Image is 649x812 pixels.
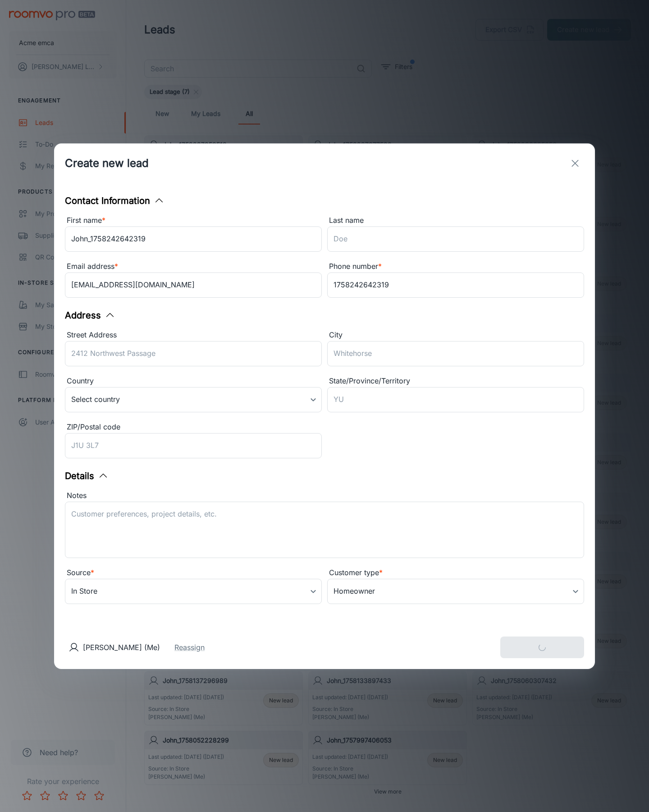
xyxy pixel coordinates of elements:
[327,226,584,252] input: Doe
[65,194,165,208] button: Contact Information
[65,490,584,502] div: Notes
[327,567,584,579] div: Customer type
[83,642,160,653] p: [PERSON_NAME] (Me)
[65,309,115,322] button: Address
[65,567,322,579] div: Source
[65,155,149,171] h1: Create new lead
[65,579,322,604] div: In Store
[566,154,584,172] button: exit
[65,215,322,226] div: First name
[327,329,584,341] div: City
[327,341,584,366] input: Whitehorse
[327,272,584,298] input: +1 439-123-4567
[65,433,322,458] input: J1U 3L7
[327,375,584,387] div: State/Province/Territory
[65,272,322,298] input: myname@example.com
[327,579,584,604] div: Homeowner
[65,226,322,252] input: John
[65,329,322,341] div: Street Address
[65,341,322,366] input: 2412 Northwest Passage
[65,421,322,433] div: ZIP/Postal code
[65,261,322,272] div: Email address
[327,261,584,272] div: Phone number
[65,387,322,412] div: Select country
[327,215,584,226] div: Last name
[327,387,584,412] input: YU
[65,375,322,387] div: Country
[65,469,109,483] button: Details
[174,642,205,653] button: Reassign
